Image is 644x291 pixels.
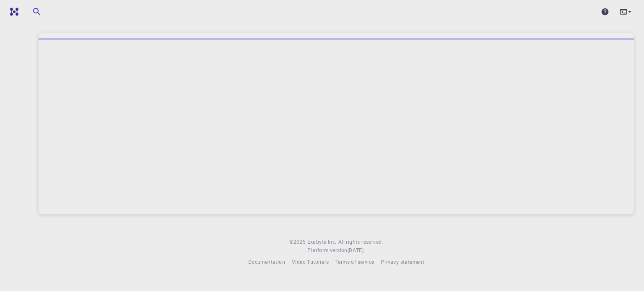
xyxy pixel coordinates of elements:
[292,258,329,266] a: Video Tutorials
[348,247,365,253] span: [DATE] .
[335,258,374,266] a: Terms of service
[381,258,424,266] a: Privacy statement
[7,8,18,16] img: logo
[292,258,329,265] span: Video Tutorials
[338,238,383,246] span: All rights reserved.
[307,238,337,245] span: Exabyte Inc.
[381,258,424,265] span: Privacy statement
[335,258,374,265] span: Terms of service
[348,246,365,255] a: [DATE].
[248,258,285,265] span: Documentation
[307,238,337,246] a: Exabyte Inc.
[248,258,285,266] a: Documentation
[307,246,347,255] span: Platform version
[289,238,307,246] span: © 2025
